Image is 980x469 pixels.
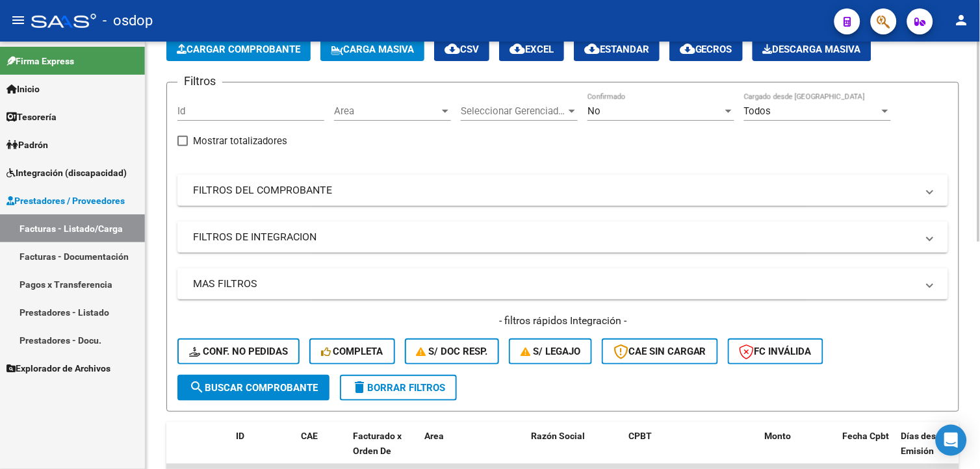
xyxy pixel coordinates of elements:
mat-expansion-panel-header: FILTROS DEL COMPROBANTE [177,175,948,206]
span: Completa [321,346,383,357]
span: Razón Social [531,431,585,441]
span: Buscar Comprobante [189,382,318,394]
button: Estandar [574,38,660,61]
span: CAE [301,431,318,441]
button: Completa [309,338,395,364]
span: S/ legajo [521,346,580,357]
button: FC Inválida [728,338,823,364]
span: Conf. no pedidas [189,346,288,357]
span: CAE SIN CARGAR [613,346,706,357]
button: Cargar Comprobante [166,38,311,61]
h4: - filtros rápidos Integración - [177,314,948,328]
span: Area [334,105,439,117]
button: EXCEL [499,38,564,61]
mat-expansion-panel-header: FILTROS DE INTEGRACION [177,222,948,253]
span: Fecha Cpbt [843,431,890,441]
span: Explorador de Archivos [6,361,110,375]
button: Buscar Comprobante [177,375,329,401]
mat-icon: menu [10,12,26,28]
span: No [587,105,600,117]
span: EXCEL [509,44,554,55]
mat-icon: cloud_download [584,41,600,57]
span: - osdop [103,6,153,35]
mat-icon: person [954,12,970,28]
span: Tesorería [6,110,57,124]
h3: Filtros [177,72,222,90]
span: Seleccionar Gerenciador [461,105,566,117]
button: Gecros [669,38,743,61]
button: Descarga Masiva [753,38,871,61]
span: FC Inválida [740,346,812,357]
span: Cargar Comprobante [177,44,300,55]
mat-icon: cloud_download [509,41,525,57]
mat-icon: cloud_download [680,41,695,57]
button: CSV [434,38,489,61]
button: S/ Doc Resp. [405,338,500,364]
span: Facturado x Orden De [353,431,402,456]
mat-icon: delete [352,379,367,395]
span: Inicio [6,82,40,96]
span: Gecros [680,44,732,55]
div: Open Intercom Messenger [936,425,967,456]
mat-panel-title: FILTROS DEL COMPROBANTE [193,183,917,197]
mat-icon: cloud_download [445,41,460,57]
span: CPBT [628,431,652,441]
span: Monto [765,431,792,441]
button: CAE SIN CARGAR [602,338,718,364]
span: Prestadores / Proveedores [6,194,125,208]
button: Conf. no pedidas [177,338,300,364]
span: Firma Express [6,54,74,68]
span: Padrón [6,138,48,152]
span: Mostrar totalizadores [193,133,287,149]
button: Borrar Filtros [340,375,457,401]
span: Días desde Emisión [901,431,947,456]
span: Estandar [584,44,649,55]
mat-panel-title: FILTROS DE INTEGRACION [193,230,917,244]
mat-panel-title: MAS FILTROS [193,277,917,291]
button: Carga Masiva [320,38,424,61]
button: S/ legajo [509,338,592,364]
span: Todos [744,105,771,117]
span: S/ Doc Resp. [417,346,488,357]
span: Borrar Filtros [352,382,445,394]
span: Carga Masiva [331,44,414,55]
span: ID [236,431,244,441]
span: Integración (discapacidad) [6,166,127,180]
mat-icon: search [189,379,205,395]
span: Area [424,431,444,441]
span: Descarga Masiva [763,44,861,55]
app-download-masive: Descarga masiva de comprobantes (adjuntos) [753,38,871,61]
span: CSV [445,44,479,55]
mat-expansion-panel-header: MAS FILTROS [177,268,948,299]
